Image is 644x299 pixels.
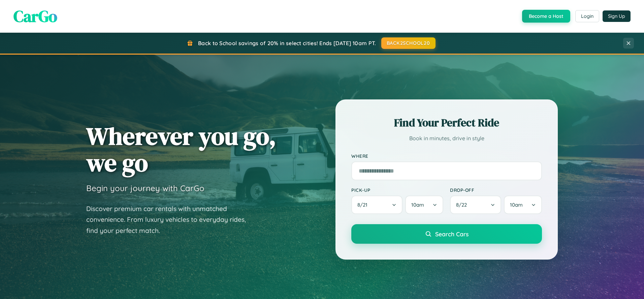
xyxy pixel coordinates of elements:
[411,202,424,208] span: 10am
[86,183,204,193] h3: Begin your journey with CarGo
[504,196,542,214] button: 10am
[510,202,523,208] span: 10am
[450,196,501,214] button: 8/22
[351,133,542,143] p: Book in minutes, drive in style
[435,230,469,238] span: Search Cars
[86,203,255,236] p: Discover premium car rentals with unmatched convenience. From luxury vehicles to everyday rides, ...
[381,37,436,49] button: BACK2SCHOOL20
[351,224,542,244] button: Search Cars
[13,5,57,27] span: CarGo
[351,196,402,214] button: 8/21
[351,187,443,193] label: Pick-up
[357,202,371,208] span: 8 / 21
[198,40,376,47] span: Back to School savings of 20% in select cities! Ends [DATE] 10am PT.
[351,115,542,130] h2: Find Your Perfect Ride
[456,202,470,208] span: 8 / 22
[575,10,599,22] button: Login
[603,10,631,22] button: Sign Up
[86,123,276,176] h1: Wherever you go, we go
[522,10,570,23] button: Become a Host
[351,153,542,159] label: Where
[450,187,542,193] label: Drop-off
[405,196,443,214] button: 10am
